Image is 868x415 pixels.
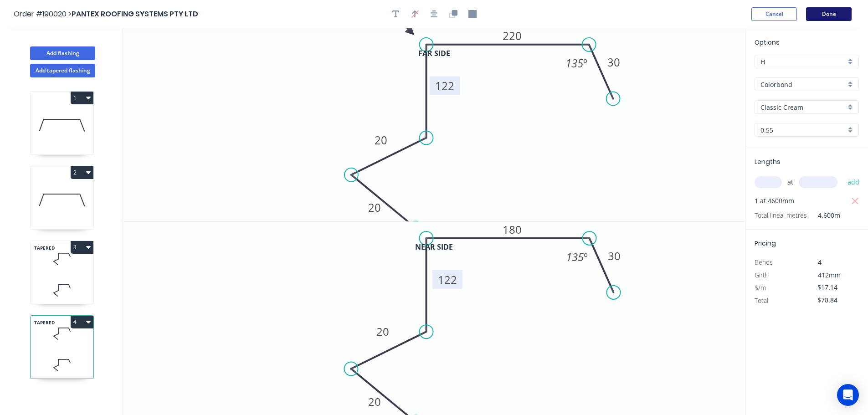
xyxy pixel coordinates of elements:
tspan: 135 [565,56,583,71]
span: 412mm [818,271,841,279]
div: Open Intercom Messenger [837,384,859,406]
button: add [843,174,864,190]
input: Material [760,80,846,89]
input: Colour [760,102,846,112]
input: Thickness [760,125,846,135]
button: Done [806,7,852,21]
tspan: 220 [503,28,522,43]
span: 4.600m [807,209,840,222]
button: Add flashing [30,46,95,60]
span: 4 [818,258,822,266]
button: 3 [71,241,93,254]
svg: 0 [123,28,745,221]
span: Total [755,296,768,305]
tspan: 30 [607,55,620,70]
span: PANTEX ROOFING SYSTEMS PTY LTD [72,9,198,19]
span: Order #190020 > [14,9,72,19]
tspan: 180 [503,222,522,237]
span: Girth [755,271,769,279]
span: Pricing [755,239,776,248]
button: 4 [71,316,93,328]
tspan: 122 [435,78,454,93]
span: Total lineal metres [755,209,807,222]
tspan: 20 [368,200,381,215]
tspan: 20 [376,324,389,339]
tspan: 135 [566,249,584,264]
tspan: 30 [608,248,621,263]
span: Bends [755,258,773,266]
tspan: 20 [368,394,381,409]
button: Add tapered flashing [30,64,95,77]
span: Lengths [755,157,781,166]
input: Price level [760,57,846,67]
tspan: 20 [375,133,387,148]
button: Cancel [751,7,797,21]
span: Options [755,38,780,47]
span: $/m [755,283,766,292]
span: at [787,176,793,189]
tspan: º [584,249,588,264]
button: 1 [71,92,93,104]
button: 2 [71,166,93,179]
tspan: 122 [438,272,457,287]
span: 1 at 4600mm [755,195,794,207]
tspan: º [583,56,587,71]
